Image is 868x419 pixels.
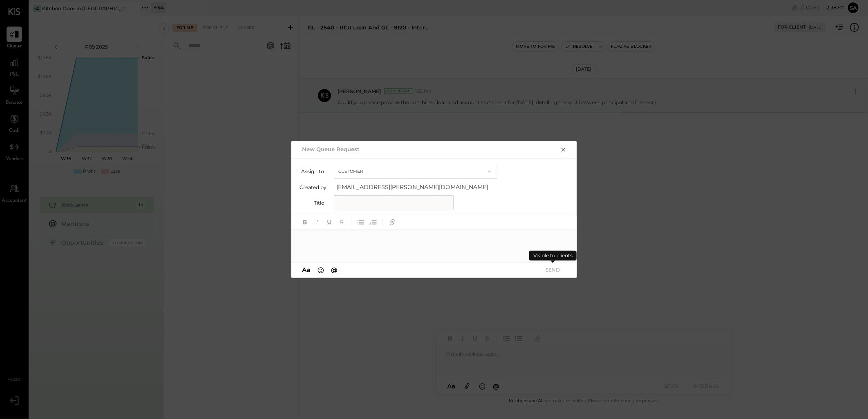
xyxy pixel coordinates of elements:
span: a [306,266,310,274]
button: @ [329,265,340,274]
span: @ [331,266,338,274]
button: Italic [312,217,322,227]
button: SEND [537,264,569,275]
button: Strikethrough [336,217,347,227]
button: Aa [300,265,313,274]
button: Ordered List [368,217,378,227]
label: Title [300,200,324,206]
h2: New Queue Request [302,146,360,152]
span: [EMAIL_ADDRESS][PERSON_NAME][DOMAIN_NAME] [336,183,500,191]
label: Created by [300,184,327,190]
label: Assign to [300,168,324,174]
button: Underline [324,217,335,227]
button: Add URL [387,217,398,227]
button: Customer [334,164,497,179]
button: Unordered List [356,217,366,227]
button: Bold [300,217,310,227]
div: Visible to clients [529,251,577,261]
